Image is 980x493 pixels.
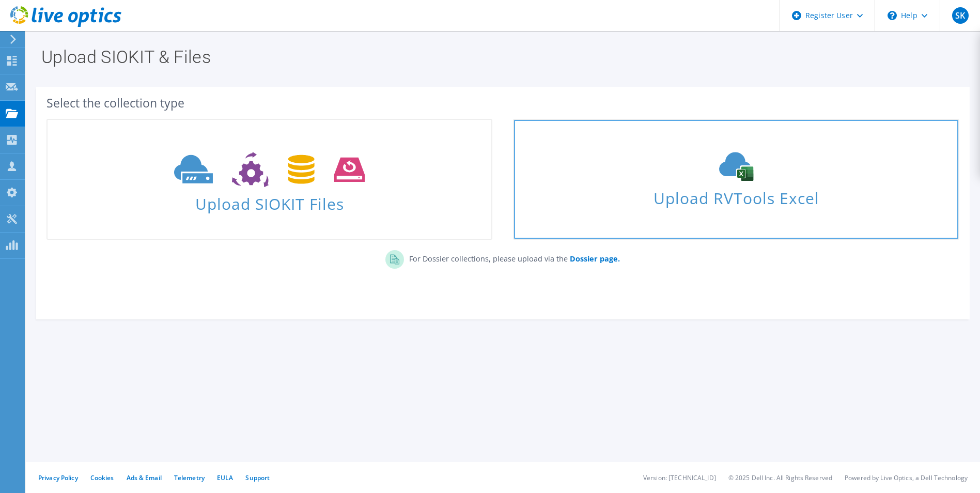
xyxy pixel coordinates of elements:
[217,473,233,482] a: EULA
[568,254,620,264] a: Dossier page.
[513,119,959,240] a: Upload RVTools Excel
[46,97,959,109] div: Select the collection type
[643,473,716,482] li: Version: [TECHNICAL_ID]
[845,473,968,482] li: Powered by Live Optics, a Dell Technology
[38,473,78,482] a: Privacy Policy
[888,11,897,20] svg: \n
[46,119,492,240] a: Upload SIOKIT Files
[127,473,162,482] a: Ads & Email
[728,473,832,482] li: © 2025 Dell Inc. All Rights Reserved
[952,7,969,24] span: SK
[245,473,270,482] a: Support
[41,48,959,66] h1: Upload SIOKIT & Files
[48,190,491,212] span: Upload SIOKIT Files
[404,250,620,265] p: For Dossier collections, please upload via the
[514,184,958,207] span: Upload RVTools Excel
[90,473,114,482] a: Cookies
[570,254,620,264] b: Dossier page.
[174,473,205,482] a: Telemetry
